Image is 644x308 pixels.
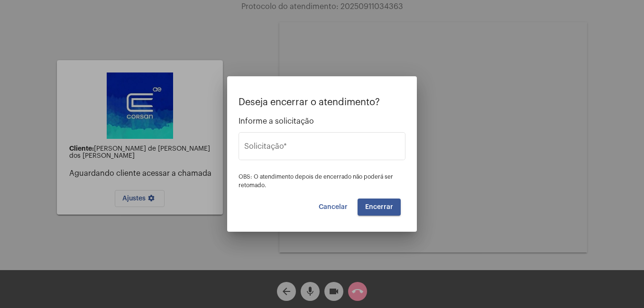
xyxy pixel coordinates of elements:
input: Buscar solicitação [244,144,400,153]
button: Cancelar [311,199,355,216]
button: Encerrar [358,199,401,216]
span: Encerrar [365,204,393,210]
span: Cancelar [319,204,348,210]
p: Deseja encerrar o atendimento? [239,97,405,108]
span: OBS: O atendimento depois de encerrado não poderá ser retomado. [239,174,393,188]
span: Informe a solicitação [239,117,405,126]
